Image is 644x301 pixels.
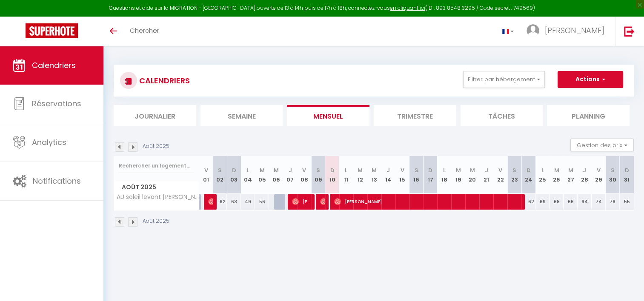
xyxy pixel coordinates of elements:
[137,71,190,90] h3: CALENDRIERS
[527,166,531,174] abbr: D
[311,156,325,194] th: 09
[381,156,395,194] th: 14
[437,156,451,194] th: 18
[232,166,236,174] abbr: D
[443,166,446,174] abbr: L
[390,4,425,11] a: en cliquant ici
[367,156,381,194] th: 13
[227,194,241,210] div: 63
[578,194,592,210] div: 64
[521,156,535,194] th: 24
[554,166,559,174] abbr: M
[130,26,159,35] span: Chercher
[143,142,169,150] p: Août 2025
[568,166,573,174] abbr: M
[485,166,488,174] abbr: J
[372,166,377,174] abbr: M
[465,156,479,194] th: 20
[592,194,606,210] div: 74
[428,166,432,174] abbr: D
[302,166,306,174] abbr: V
[611,166,615,174] abbr: S
[119,158,194,173] input: Rechercher un logement...
[334,193,521,210] span: [PERSON_NAME]
[463,71,545,88] button: Filtrer par hébergement
[606,194,620,210] div: 76
[297,156,311,194] th: 08
[521,194,535,210] div: 62
[564,156,578,194] th: 27
[541,166,544,174] abbr: L
[208,193,213,210] span: [PERSON_NAME]
[409,156,424,194] th: 16
[325,156,339,194] th: 10
[274,166,279,174] abbr: M
[395,156,409,194] th: 15
[527,24,539,37] img: ...
[33,176,81,186] span: Notifications
[358,166,363,174] abbr: M
[269,156,283,194] th: 06
[320,193,325,210] span: [PERSON_NAME]
[451,156,465,194] th: 19
[32,98,81,109] span: Réservations
[199,156,213,194] th: 01
[241,194,255,210] div: 49
[550,156,564,194] th: 26
[255,194,269,210] div: 56
[213,156,227,194] th: 02
[330,166,334,174] abbr: D
[353,156,367,194] th: 12
[114,181,199,193] span: Août 2025
[550,194,564,210] div: 68
[260,166,265,174] abbr: M
[493,156,507,194] th: 22
[115,194,200,200] span: AU soleil levant [PERSON_NAME] · Au soleil levant*terrasse*Local à vélo*oc keys*010
[247,166,249,174] abbr: L
[545,25,604,36] span: [PERSON_NAME]
[241,156,255,194] th: 04
[606,156,620,194] th: 30
[289,166,292,174] abbr: J
[461,105,543,126] li: Tâches
[218,166,222,174] abbr: S
[456,166,461,174] abbr: M
[401,166,404,174] abbr: V
[255,156,269,194] th: 05
[339,156,353,194] th: 11
[316,166,320,174] abbr: S
[345,166,347,174] abbr: L
[213,194,227,210] div: 62
[570,139,634,151] button: Gestion des prix
[520,17,615,46] a: ... [PERSON_NAME]
[507,156,521,194] th: 23
[374,105,456,126] li: Trimestre
[498,166,502,174] abbr: V
[114,105,196,126] li: Journalier
[283,156,297,194] th: 07
[32,137,66,148] span: Analytics
[479,156,493,194] th: 21
[620,156,634,194] th: 31
[592,156,606,194] th: 29
[625,166,629,174] abbr: D
[143,217,169,225] p: Août 2025
[204,166,208,174] abbr: V
[415,166,418,174] abbr: S
[287,105,369,126] li: Mensuel
[26,23,78,38] img: Super Booking
[535,194,550,210] div: 69
[535,156,550,194] th: 25
[424,156,438,194] th: 17
[547,105,630,126] li: Planning
[123,17,166,46] a: Chercher
[624,26,635,37] img: logout
[386,166,390,174] abbr: J
[597,166,601,174] abbr: V
[200,105,283,126] li: Semaine
[578,156,592,194] th: 28
[583,166,586,174] abbr: J
[32,60,76,71] span: Calendriers
[470,166,475,174] abbr: M
[564,194,578,210] div: 66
